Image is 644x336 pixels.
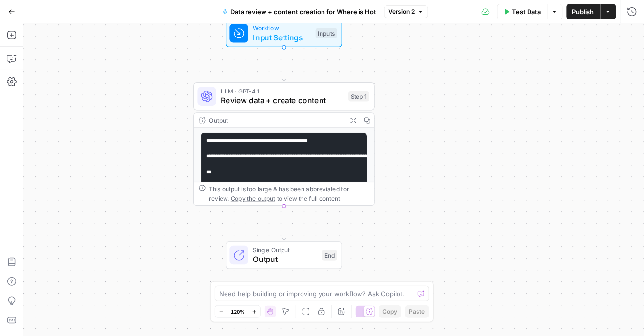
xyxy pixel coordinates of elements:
[497,4,547,19] button: Test Data
[283,47,286,81] g: Edge from start to step_1
[231,195,275,202] span: Copy the output
[193,241,375,269] div: Single OutputOutputEnd
[389,7,415,16] span: Version 2
[209,115,343,125] div: Output
[216,4,382,19] button: Data review + content creation for Where is Hot
[572,7,594,17] span: Publish
[231,7,377,17] span: Data review + content creation for Where is Hot
[384,5,428,18] button: Version 2
[567,4,600,19] button: Publish
[193,19,375,47] div: WorkflowInput SettingsInputs
[231,308,245,316] span: 120%
[221,94,344,106] span: Review data + create content
[253,32,311,43] span: Input Settings
[209,185,370,203] div: This output is too large & has been abbreviated for review. to view the full content.
[379,305,401,318] button: Copy
[348,91,369,102] div: Step 1
[322,250,337,261] div: End
[253,23,311,33] span: Workflow
[221,86,344,95] span: LLM · GPT-4.1
[405,305,429,318] button: Paste
[409,307,425,316] span: Paste
[383,307,398,316] span: Copy
[512,7,541,17] span: Test Data
[253,245,318,255] span: Single Output
[283,206,286,240] g: Edge from step_1 to end
[316,28,337,38] div: Inputs
[253,254,318,265] span: Output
